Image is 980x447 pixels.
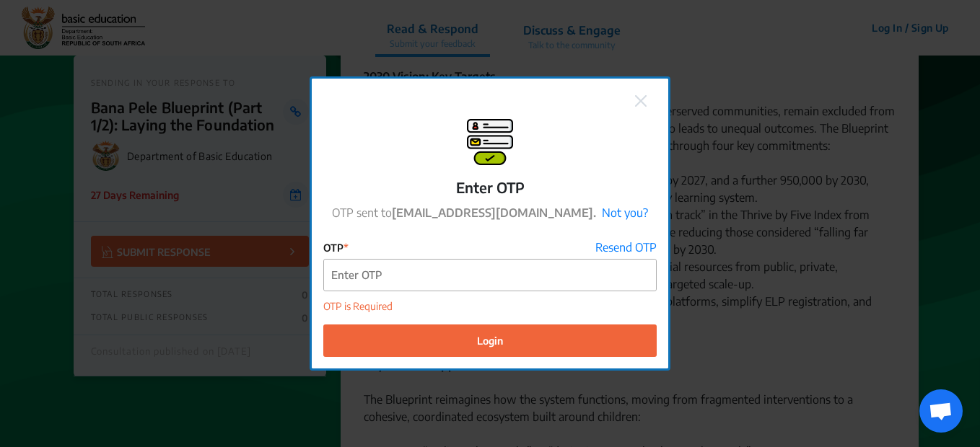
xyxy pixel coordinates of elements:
p: OTP sent to [332,204,648,221]
label: OTP [323,240,349,255]
strong: [EMAIL_ADDRESS][DOMAIN_NAME]. [392,205,596,220]
input: Enter OTP [324,260,656,291]
span: Login [477,333,503,348]
p: Enter OTP [456,177,525,198]
a: Not you? [602,205,648,220]
img: close.png [635,95,647,107]
a: Open chat [919,389,963,433]
img: signup-modal.png [467,119,513,165]
button: Login [323,324,657,357]
a: Resend OTP [595,239,657,256]
div: OTP is Required [323,298,657,314]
